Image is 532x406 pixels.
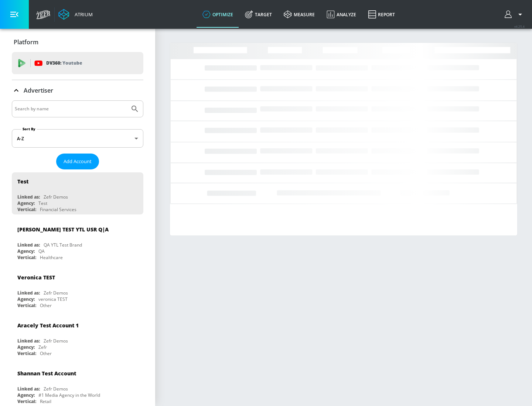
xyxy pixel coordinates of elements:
[17,350,36,357] div: Vertical:
[12,80,143,101] div: Advertiser
[12,316,143,358] div: Aracely Test Account 1Linked as:Zefr DemosAgency:ZefrVertical:Other
[40,254,63,261] div: Healthcare
[17,242,40,248] div: Linked as:
[44,386,68,392] div: Zefr Demos
[17,392,35,398] div: Agency:
[12,220,143,262] div: [PERSON_NAME] TEST YTL USR Q|ALinked as:QA YTL Test BrandAgency:QAVertical:Healthcare
[239,1,278,28] a: Target
[17,178,28,185] div: Test
[40,206,76,213] div: Financial Services
[44,338,68,344] div: Zefr Demos
[17,344,35,350] div: Agency:
[17,386,40,392] div: Linked as:
[64,157,92,166] span: Add Account
[12,172,143,214] div: TestLinked as:Zefr DemosAgency:TestVertical:Financial Services
[15,104,127,114] input: Search by name
[40,350,52,357] div: Other
[17,302,36,309] div: Vertical:
[12,52,143,74] div: DV360: Youtube
[24,86,53,94] p: Advertiser
[12,129,143,148] div: A-Z
[17,398,36,405] div: Vertical:
[38,296,68,302] div: veronica TEST
[17,370,76,377] div: Shannan Test Account
[321,1,362,28] a: Analyze
[362,1,401,28] a: Report
[278,1,321,28] a: measure
[17,290,40,296] div: Linked as:
[46,59,82,67] p: DV360:
[58,9,93,20] a: Atrium
[17,338,40,344] div: Linked as:
[514,24,525,28] span: v 4.25.4
[14,38,38,46] p: Platform
[12,32,143,52] div: Platform
[38,344,47,350] div: Zefr
[197,1,239,28] a: optimize
[62,59,82,67] p: Youtube
[12,268,143,310] div: Veronica TESTLinked as:Zefr DemosAgency:veronica TESTVertical:Other
[17,206,36,213] div: Vertical:
[40,398,51,405] div: Retail
[38,392,100,398] div: #1 Media Agency in the World
[17,226,109,233] div: [PERSON_NAME] TEST YTL USR Q|A
[17,322,79,329] div: Aracely Test Account 1
[44,242,82,248] div: QA YTL Test Brand
[38,200,47,206] div: Test
[21,127,37,131] label: Sort By
[72,11,93,18] div: Atrium
[44,194,68,200] div: Zefr Demos
[38,248,45,254] div: QA
[17,194,40,200] div: Linked as:
[17,254,36,261] div: Vertical:
[17,296,35,302] div: Agency:
[40,302,52,309] div: Other
[17,200,35,206] div: Agency:
[17,274,55,281] div: Veronica TEST
[44,290,68,296] div: Zefr Demos
[56,154,99,169] button: Add Account
[17,248,35,254] div: Agency:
